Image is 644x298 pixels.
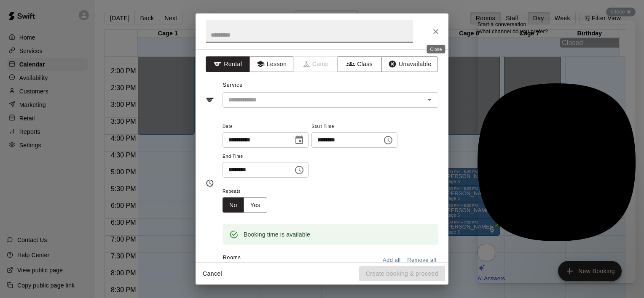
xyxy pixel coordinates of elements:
button: Cancel [199,266,226,282]
span: Rooms [223,255,241,261]
span: End Time [223,151,309,162]
button: Choose time, selected time is 5:45 PM [380,132,397,149]
svg: Timing [206,179,214,187]
button: Close [428,24,443,39]
span: Service [223,82,243,88]
div: Booking time is available [244,227,310,242]
button: Yes [244,197,267,213]
button: Choose date, selected date is Aug 20, 2025 [291,132,308,149]
div: Close [427,45,445,53]
button: Unavailable [381,56,438,72]
button: Open [424,94,435,106]
button: Class [338,56,382,72]
span: Date [223,121,309,133]
button: Remove all [405,254,438,267]
button: No [223,197,244,213]
div: outlined button group [223,197,267,213]
button: Choose time, selected time is 6:15 PM [291,162,308,178]
span: Repeats [223,186,274,197]
span: Camps can only be created in the Services page [294,56,338,72]
button: Add all [378,254,405,267]
span: Start Time [311,121,397,133]
button: Lesson [250,56,294,72]
button: Rental [206,56,250,72]
svg: Service [206,96,214,104]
